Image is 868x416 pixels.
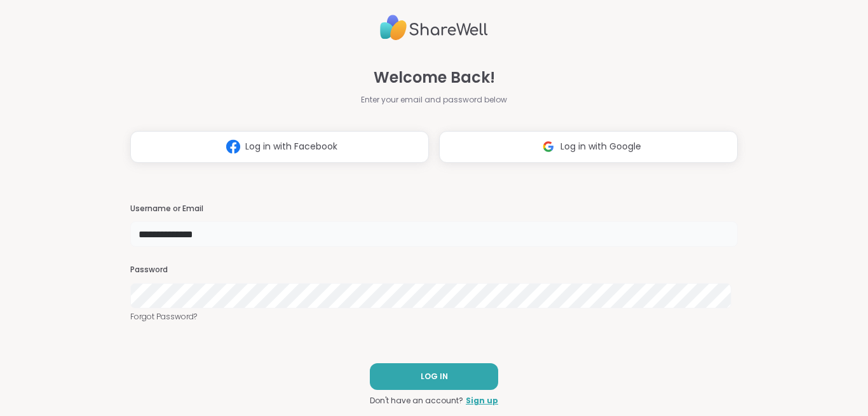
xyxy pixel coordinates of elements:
span: Log in with Google [560,140,641,153]
span: LOG IN [421,371,448,382]
a: Forgot Password? [130,311,738,322]
h3: Password [130,265,738,275]
a: Sign up [466,395,498,406]
button: LOG IN [370,363,498,390]
img: ShareWell Logomark [221,135,245,158]
span: Enter your email and password below [361,94,507,106]
img: ShareWell Logo [380,10,488,46]
button: Log in with Google [439,131,738,163]
span: Welcome Back! [374,66,495,89]
span: Log in with Facebook [245,140,337,153]
img: ShareWell Logomark [536,135,560,158]
button: Log in with Facebook [130,131,429,163]
h3: Username or Email [130,204,738,214]
span: Don't have an account? [370,395,463,406]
